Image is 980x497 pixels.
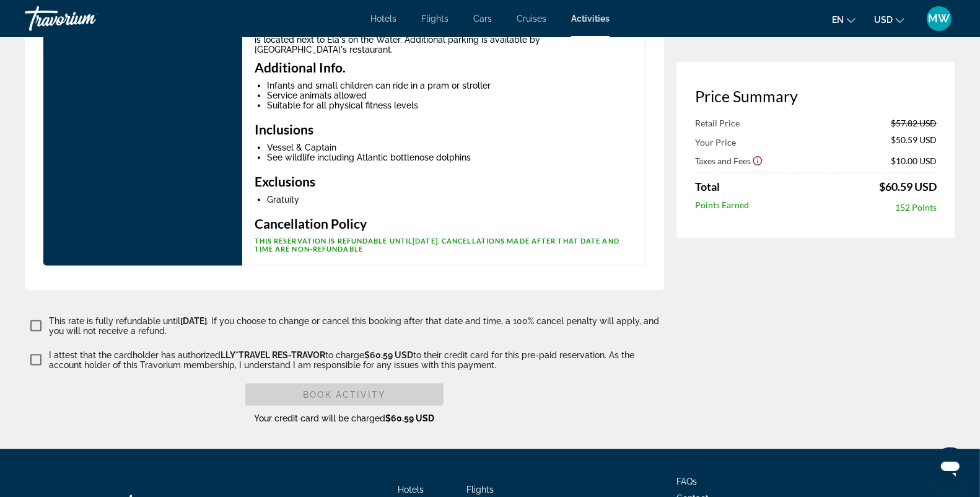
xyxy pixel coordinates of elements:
[874,15,893,25] span: USD
[25,2,149,35] a: Travorium
[267,90,632,100] li: Service animals allowed
[695,118,740,128] span: Retail Price
[874,11,904,29] button: Change currency
[267,195,632,205] li: Gratuity
[891,134,937,148] span: $50.59 USD
[832,15,844,25] span: en
[386,413,435,423] span: $60.59 USD
[930,447,970,487] iframe: Button to launch messaging window
[364,350,413,360] span: $60.59 USD
[517,14,546,24] a: Cruises
[891,118,937,128] span: $57.82 USD
[571,14,610,24] a: Activities
[929,12,950,25] span: MW
[421,14,448,24] a: Flights
[370,14,396,24] a: Hotels
[695,154,763,167] button: Show Taxes and Fees breakdown
[676,477,697,487] a: FAQs
[221,350,325,360] span: LLY*TRAVEL RES-TRAVOR
[267,81,632,90] li: Infants and small children can ride in a pram or stroller
[895,202,937,213] span: 152 Points
[255,237,632,253] p: This reservation is refundable until . Cancellations made after that date and time are non-refund...
[49,316,664,336] p: This rate is fully refundable until . If you choose to change or cancel this booking after that d...
[255,123,632,136] h3: Inclusions
[180,316,207,326] span: [DATE]
[255,61,632,74] h3: Additional Info.
[413,237,438,245] span: [DATE]
[467,485,494,495] a: Flights
[695,87,937,105] h3: Price Summary
[891,156,937,166] span: $10.00 USD
[255,25,632,55] div: Check-in at our outdoor kiosk desk in [GEOGRAPHIC_DATA] located at [STREET_ADDRESS]. It is locate...
[923,6,955,32] button: User Menu
[255,217,632,231] h3: Cancellation Policy
[398,485,424,495] a: Hotels
[49,350,664,370] p: I attest that the cardholder has authorized to charge to their credit card for this pre-paid rese...
[695,156,751,166] span: Taxes and Fees
[695,200,749,213] span: Points Earned
[267,152,632,162] li: See wildlife including Atlantic bottlenose dolphins
[752,155,763,166] button: Show Taxes and Fees disclaimer
[473,14,492,24] a: Cars
[695,180,720,193] span: Total
[255,413,435,423] span: Your credit card will be charged
[267,143,632,152] li: Vessel & Captain
[267,100,632,110] li: Suitable for all physical fitness levels
[695,137,736,147] span: Your Price
[832,11,855,29] button: Change language
[879,180,937,193] div: $60.59 USD
[255,175,632,188] h3: Exclusions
